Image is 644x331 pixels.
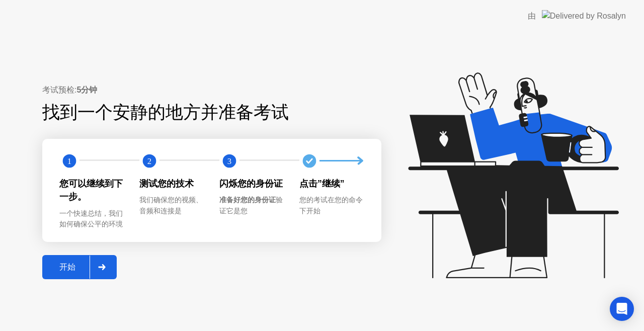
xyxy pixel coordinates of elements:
b: 5分钟 [76,86,97,94]
div: 我们确保您的视频、音频和连接是 [139,195,203,216]
div: 由 [528,10,536,22]
text: 2 [147,156,151,166]
div: 开始 [45,262,90,273]
div: 闪烁您的身份证 [219,177,283,190]
div: 找到一个安静的地方并准备考试 [42,99,381,126]
div: 点击”继续” [299,177,363,190]
div: 一个快速总结，我们如何确保公平的环境 [59,208,123,230]
img: Delivered by Rosalyn [542,10,626,22]
div: 考试预检: [42,84,381,96]
text: 3 [227,156,231,166]
button: 开始 [42,255,117,279]
text: 1 [67,156,71,166]
div: 验证它是您 [219,195,283,216]
div: 测试您的技术 [139,177,203,190]
div: 您可以继续到下一步。 [59,177,123,204]
div: Open Intercom Messenger [610,297,634,321]
div: 您的考试在您的命令下开始 [299,195,363,216]
b: 准备好您的身份证 [219,196,276,204]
